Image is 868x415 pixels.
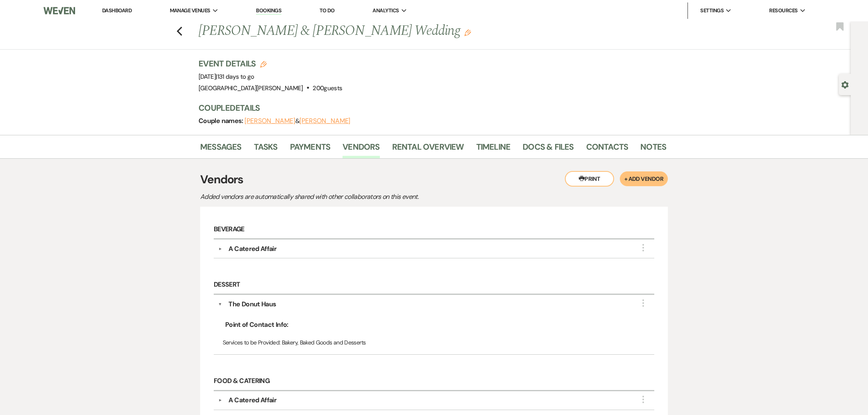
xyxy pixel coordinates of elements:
a: To Do [320,7,335,14]
a: Notes [640,140,666,158]
h6: Food & Catering [214,372,654,391]
a: Dashboard [102,7,132,14]
span: Services to be Provided: [223,339,281,346]
span: Settings [700,7,724,15]
h3: Vendors [200,171,668,188]
span: | [216,73,254,81]
button: + Add Vendor [620,171,668,186]
p: Bakery, Baked Goods and Desserts [223,338,646,347]
button: ▼ [218,299,222,309]
button: Open lead details [841,80,849,88]
span: Resources [769,7,797,15]
h6: Dessert [214,276,654,295]
a: Messages [200,140,242,158]
a: Rental Overview [392,140,464,158]
span: 131 days to go [217,73,254,81]
span: 200 guests [313,84,342,92]
h3: Event Details [199,58,342,69]
h3: Couple Details [199,102,658,114]
a: Timeline [476,140,511,158]
span: Analytics [372,7,399,15]
span: Manage Venues [170,7,210,15]
span: [DATE] [199,73,254,81]
a: Tasks [254,140,278,158]
a: Docs & Files [523,140,573,158]
a: Payments [290,140,331,158]
span: [GEOGRAPHIC_DATA][PERSON_NAME] [199,84,303,92]
div: A Catered Affair [228,244,276,254]
h6: Beverage [214,220,654,239]
span: Couple names: [199,116,244,125]
div: The Donut Haus [228,299,276,309]
a: Contacts [586,140,628,158]
div: A Catered Affair [228,395,276,405]
button: [PERSON_NAME] [299,118,350,124]
button: [PERSON_NAME] [244,118,295,124]
span: Point of Contact Info: [223,320,288,330]
p: Added vendors are automatically shared with other collaborators on this event. [200,192,487,202]
button: Edit [464,29,471,36]
button: ▼ [215,247,225,251]
img: Weven Logo [43,2,75,19]
span: & [244,117,350,125]
button: Print [565,171,614,187]
button: ▼ [215,398,225,402]
a: Vendors [343,140,379,158]
h1: [PERSON_NAME] & [PERSON_NAME] Wedding [199,21,566,41]
a: Bookings [256,7,281,15]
